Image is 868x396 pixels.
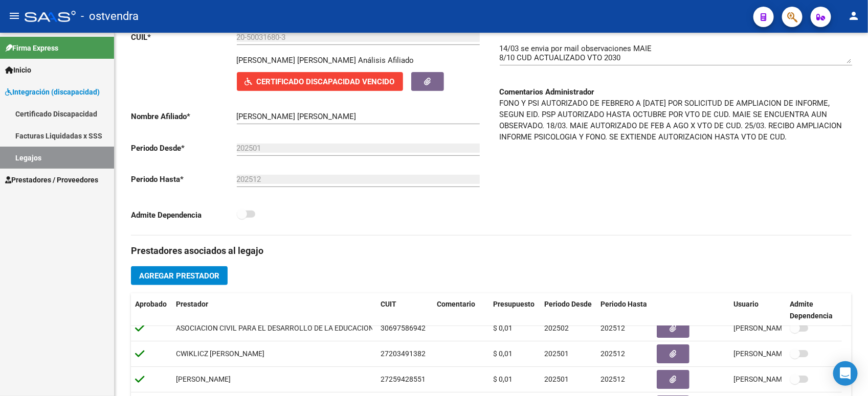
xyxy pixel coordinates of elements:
span: Aprobado [135,300,167,308]
span: CUIT [381,300,396,308]
p: CUIL [131,32,237,43]
span: Prestadores / Proveedores [5,174,98,185]
span: 27203491382 [381,350,426,358]
div: CWIKLICZ [PERSON_NAME] [176,348,264,360]
span: Admite Dependencia [790,300,833,320]
span: Periodo Hasta [600,300,647,308]
mat-icon: person [848,10,860,22]
span: 202512 [600,375,625,383]
span: 202512 [600,324,625,332]
div: ASOCIACION CIVIL PARA EL DESARROLLO DE LA EDUCACION ESPECIAL Y LA INTEGRACION ADEEI [176,322,493,334]
span: $ 0,01 [493,324,513,332]
button: Certificado Discapacidad Vencido [237,72,403,91]
div: Open Intercom Messenger [833,361,858,386]
h3: Prestadores asociados al legajo [131,244,852,258]
span: [PERSON_NAME] Dolian [DATE] [733,350,835,358]
span: Prestador [176,300,208,308]
span: - ostvendra [81,5,139,28]
div: Análisis Afiliado [359,55,414,66]
datatable-header-cell: Periodo Hasta [596,293,653,327]
p: Nombre Afiliado [131,111,237,122]
p: FONO Y PSI AUTORIZADO DE FEBRERO A [DATE] POR SOLICITUD DE AMPLIACION DE INFORME, SEGUN EID. PSP ... [500,98,852,143]
span: Comentario [437,300,475,308]
datatable-header-cell: Prestador [172,293,376,327]
p: [PERSON_NAME] [PERSON_NAME] [237,55,357,66]
span: 30697586942 [381,324,426,332]
span: Presupuesto [493,300,535,308]
span: Certificado Discapacidad Vencido [257,77,395,86]
span: Periodo Desde [544,300,592,308]
span: 202501 [544,375,569,383]
span: 202512 [600,350,625,358]
p: Periodo Desde [131,143,237,154]
span: $ 0,01 [493,375,513,383]
span: $ 0,01 [493,350,513,358]
div: [PERSON_NAME] [176,374,231,385]
datatable-header-cell: CUIT [376,293,433,327]
datatable-header-cell: Aprobado [131,293,172,327]
h3: Comentarios Administrador [500,86,852,98]
p: Admite Dependencia [131,209,237,221]
span: Firma Express [5,42,58,54]
datatable-header-cell: Presupuesto [489,293,540,327]
span: [PERSON_NAME] Dolian [DATE] [733,324,835,332]
datatable-header-cell: Usuario [729,293,786,327]
datatable-header-cell: Comentario [433,293,489,327]
span: 202502 [544,324,569,332]
span: [PERSON_NAME] Dolian [DATE] [733,375,835,383]
datatable-header-cell: Admite Dependencia [786,293,842,327]
button: Agregar Prestador [131,266,228,285]
span: Integración (discapacidad) [5,86,100,98]
mat-icon: menu [8,10,20,22]
span: Agregar Prestador [139,271,219,281]
p: Periodo Hasta [131,174,237,185]
span: Usuario [733,300,759,308]
span: Inicio [5,64,31,76]
span: 202501 [544,350,569,358]
span: 27259428551 [381,375,426,383]
datatable-header-cell: Periodo Desde [540,293,596,327]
